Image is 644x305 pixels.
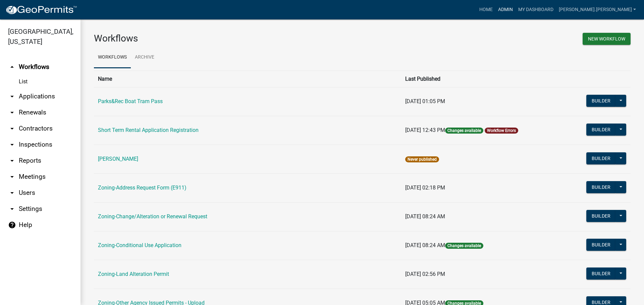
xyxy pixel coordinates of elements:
span: [DATE] 08:24 AM [405,242,445,248]
button: Builder [586,95,616,107]
span: Changes available [445,128,483,134]
i: arrow_drop_down [8,125,16,133]
i: help [8,221,16,229]
button: Builder [586,210,616,222]
a: Workflows [94,47,131,68]
a: Admin [495,3,516,16]
span: [DATE] 02:18 PM [405,184,445,191]
a: My Dashboard [516,3,556,16]
span: [DATE] 02:56 PM [405,271,445,277]
i: arrow_drop_down [8,173,16,181]
i: arrow_drop_down [8,157,16,165]
i: arrow_drop_up [8,63,16,71]
a: Workflow Errors [487,128,516,133]
a: Zoning-Conditional Use Application [98,242,181,248]
span: [DATE] 12:43 PM [405,127,445,133]
span: [DATE] 01:05 PM [405,98,445,104]
a: Home [477,3,495,16]
i: arrow_drop_down [8,108,16,117]
a: Archive [131,47,158,68]
span: Never published [405,156,439,162]
th: Last Published [401,71,565,87]
th: Name [94,71,401,87]
i: arrow_drop_down [8,205,16,213]
a: Zoning-Change/Alteration or Renewal Request [98,213,207,220]
button: Builder [586,268,616,280]
a: [PERSON_NAME].[PERSON_NAME] [556,3,639,16]
button: New Workflow [583,33,631,45]
i: arrow_drop_down [8,92,16,100]
a: Short Term Rental Application Registration [98,127,199,133]
span: [DATE] 08:24 AM [405,213,445,220]
span: Changes available [445,243,483,249]
i: arrow_drop_down [8,189,16,197]
a: Parks&Rec Boat Tram Pass [98,98,163,104]
a: Zoning-Address Request Form (E911) [98,184,186,191]
button: Builder [586,239,616,251]
h3: Workflows [94,33,357,44]
button: Builder [586,152,616,164]
button: Builder [586,124,616,136]
a: Zoning-Land Alteration Permit [98,271,169,277]
button: Builder [586,181,616,193]
i: arrow_drop_down [8,141,16,149]
a: [PERSON_NAME] [98,156,138,162]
